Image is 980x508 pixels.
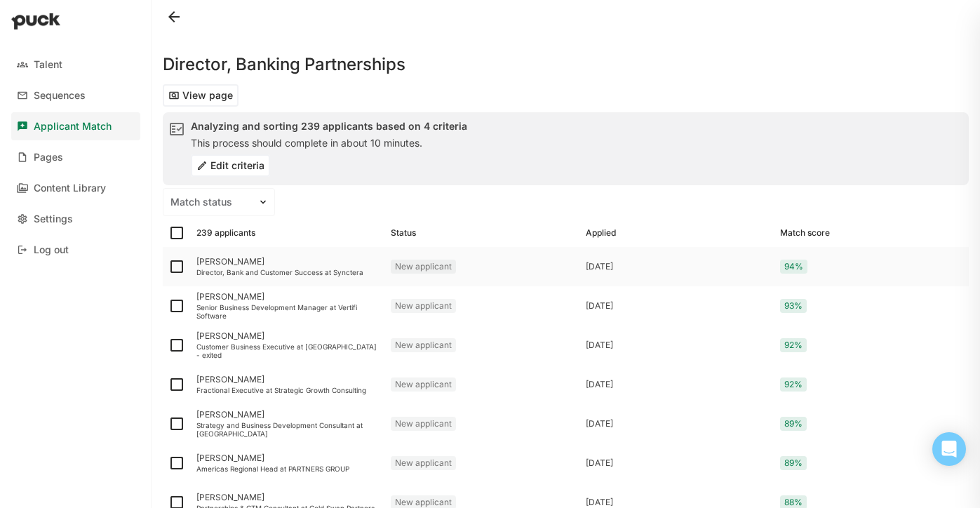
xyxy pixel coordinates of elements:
[11,112,140,140] a: Applicant Match
[391,417,456,431] div: New applicant
[586,228,616,238] div: Applied
[932,432,966,466] div: Open Intercom Messenger
[11,174,140,202] a: Content Library
[391,299,456,313] div: New applicant
[586,301,769,311] div: [DATE]
[11,81,140,109] a: Sequences
[196,410,380,420] div: [PERSON_NAME]
[196,292,380,302] div: [PERSON_NAME]
[391,338,456,352] div: New applicant
[34,152,63,163] div: Pages
[11,51,140,79] a: Talent
[34,244,69,256] div: Log out
[163,56,405,73] h1: Director, Banking Partnerships
[196,453,380,463] div: [PERSON_NAME]
[191,154,270,177] button: Edit criteria
[586,458,769,468] div: [DATE]
[780,299,807,313] div: 93%
[11,205,140,233] a: Settings
[196,331,380,341] div: [PERSON_NAME]
[586,497,769,507] div: [DATE]
[391,228,416,238] div: Status
[196,386,380,394] div: Fractional Executive at Strategic Growth Consulting
[780,338,807,352] div: 92%
[34,182,106,194] div: Content Library
[163,84,239,107] button: View page
[391,260,456,274] div: New applicant
[196,375,380,385] div: [PERSON_NAME]
[780,417,807,431] div: 89%
[586,380,769,389] div: [DATE]
[34,59,62,71] div: Talent
[780,456,807,470] div: 89%
[196,228,255,238] div: 239 applicants
[191,121,467,132] div: Analyzing and sorting 239 applicants based on 4 criteria
[34,213,73,225] div: Settings
[11,143,140,171] a: Pages
[780,377,807,392] div: 92%
[196,303,380,320] div: Senior Business Development Manager at Vertifi Software
[34,121,112,133] div: Applicant Match
[586,419,769,429] div: [DATE]
[196,493,380,502] div: [PERSON_NAME]
[391,456,456,470] div: New applicant
[196,268,380,276] div: Director, Bank and Customer Success at Synctera
[780,260,807,274] div: 94%
[191,138,467,149] div: This process should complete in about 10 minutes.
[586,262,769,272] div: [DATE]
[34,90,86,102] div: Sequences
[196,342,380,359] div: Customer Business Executive at [GEOGRAPHIC_DATA] - exited
[196,464,380,473] div: Americas Regional Head at PARTNERS GROUP
[780,228,830,238] div: Match score
[586,340,769,350] div: [DATE]
[196,257,380,267] div: [PERSON_NAME]
[196,421,380,438] div: Strategy and Business Development Consultant at [GEOGRAPHIC_DATA]
[391,377,456,392] div: New applicant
